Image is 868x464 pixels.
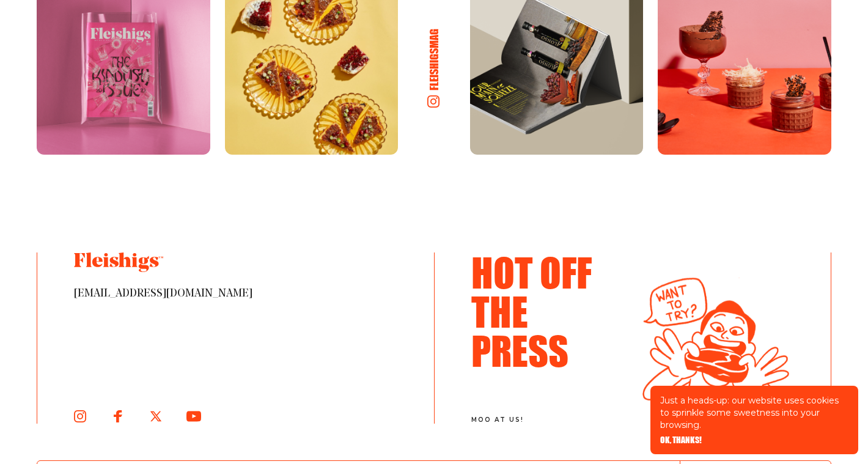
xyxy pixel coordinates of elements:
h6: fleishigsmag [427,29,441,90]
span: [EMAIL_ADDRESS][DOMAIN_NAME] [74,287,397,301]
button: OK, THANKS! [660,436,702,444]
a: fleishigsmag [413,14,455,122]
p: Just a heads-up: our website uses cookies to sprinkle some sweetness into your browsing. [660,394,848,431]
h3: Hot Off The Press [471,252,628,370]
span: moo at us! [471,416,628,424]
